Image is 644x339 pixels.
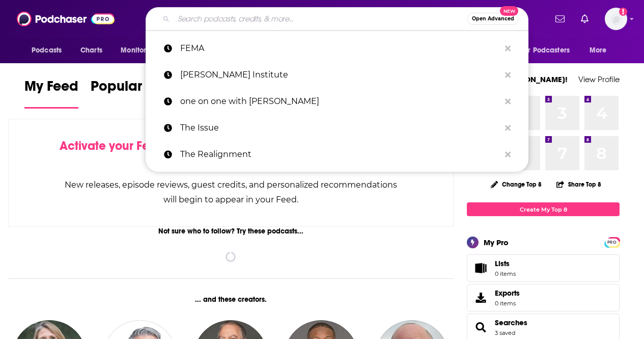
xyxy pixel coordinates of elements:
span: Popular Feed [91,77,177,101]
a: PRO [606,238,618,246]
span: 0 items [495,270,516,277]
a: Show notifications dropdown [577,10,593,28]
button: open menu [114,41,170,60]
span: Activate your Feed [60,138,164,153]
div: ... and these creators. [8,295,454,304]
button: open menu [582,41,620,60]
a: 3 saved [495,329,515,336]
a: Popular Feed [91,77,177,109]
span: Exports [470,291,491,305]
span: Lists [495,259,510,268]
button: Share Top 8 [556,174,602,194]
a: The Issue [146,115,528,141]
svg: Add a profile image [619,8,627,16]
span: For Podcasters [521,43,570,58]
div: by following Podcasts, Creators, Lists, and other Users! [60,139,402,168]
span: New [500,6,518,16]
button: open menu [24,41,75,60]
a: Exports [467,284,620,311]
span: Exports [495,289,520,298]
a: Charts [74,41,108,60]
div: New releases, episode reviews, guest credits, and personalized recommendations will begin to appe... [60,177,402,207]
p: The Issue [180,115,500,141]
button: Change Top 8 [485,178,548,191]
button: Show profile menu [605,8,627,30]
input: Search podcasts, credits, & more... [174,11,467,27]
p: one on one with robert doar [180,88,500,115]
a: View Profile [578,74,620,84]
p: Hudson Institute [180,62,500,88]
p: FEMA [180,35,500,62]
span: Logged in as ClarissaGuerrero [605,8,627,30]
img: User Profile [605,8,627,30]
a: The Realignment [146,141,528,168]
a: [PERSON_NAME] Institute [146,62,528,88]
span: Monitoring [121,43,157,58]
p: The Realignment [180,141,500,168]
span: More [590,43,607,58]
a: one on one with [PERSON_NAME] [146,88,528,115]
a: Lists [467,254,620,282]
a: FEMA [146,35,528,62]
span: My Feed [24,77,78,101]
div: Not sure who to follow? Try these podcasts... [8,227,454,236]
span: Podcasts [32,43,62,58]
a: Show notifications dropdown [551,10,569,28]
div: Search podcasts, credits, & more... [146,7,528,31]
a: Searches [495,318,527,327]
button: open menu [514,41,584,60]
span: Lists [495,259,516,268]
span: Charts [80,43,102,58]
span: PRO [606,239,618,246]
div: My Pro [484,238,509,247]
span: Open Advanced [472,16,514,21]
span: 0 items [495,300,520,307]
a: Searches [470,320,491,334]
span: Lists [470,261,491,275]
button: Open AdvancedNew [467,13,519,25]
a: Create My Top 8 [467,202,620,216]
a: My Feed [24,77,78,109]
img: Podchaser - Follow, Share and Rate Podcasts [17,9,115,29]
